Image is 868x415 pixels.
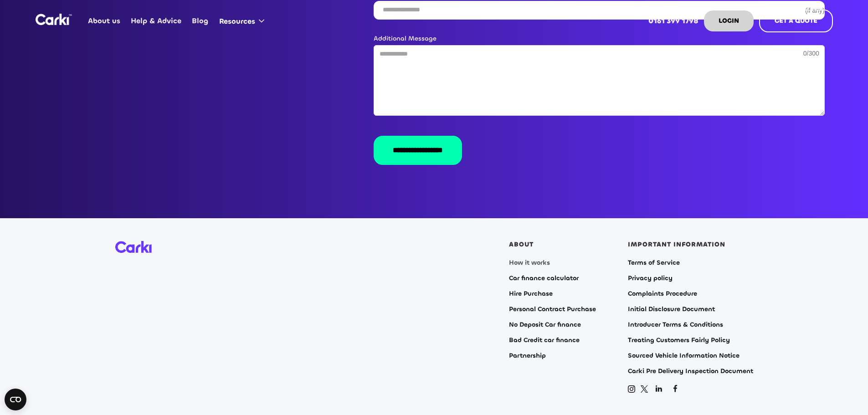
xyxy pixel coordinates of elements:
[628,352,740,359] a: Sourced Vehicle Information Notice
[643,3,704,39] a: 0161 399 1798
[509,241,534,248] div: ABOUT
[803,49,819,58] div: 0/300
[759,10,833,32] a: GET A QUOTE
[509,275,579,282] a: Car finance calculator
[628,275,673,282] a: Privacy policy
[509,352,546,359] a: Partnership
[219,16,255,26] div: Resources
[628,241,725,248] div: IMPORTANT INFORMATION
[509,290,553,297] a: Hire Purchase
[115,241,152,253] img: Carki logo
[214,4,273,38] div: Resources
[775,16,817,25] strong: GET A QUOTE
[187,3,214,39] a: Blog
[628,290,697,297] a: Complaints Procedure
[628,337,730,344] a: Treating Customers Fairly Policy
[83,3,126,39] a: About us
[704,10,754,31] a: LOGIN
[36,14,72,25] a: home
[719,16,739,25] strong: LOGIN
[628,306,715,313] a: Initial Disclosure Document
[509,259,550,266] a: How it works
[509,337,580,344] a: Bad Credit car finance
[628,368,753,375] a: Carki Pre Delivery Inspection Document
[36,14,72,25] img: Logo
[628,259,680,266] a: Terms of Service
[648,16,699,26] strong: 0161 399 1798
[628,321,723,328] a: Introducer Terms & Conditions
[509,306,596,313] a: Personal Contract Purchase
[509,321,581,328] a: No Deposit Car finance
[126,3,187,39] a: Help & Advice
[5,389,26,410] button: Open CMP widget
